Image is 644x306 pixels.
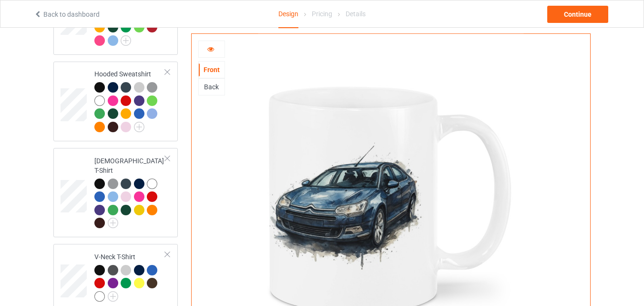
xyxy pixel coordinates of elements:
img: svg+xml;base64,PD94bWwgdmVyc2lvbj0iMS4wIiBlbmNvZGluZz0iVVRGLTgiPz4KPHN2ZyB3aWR0aD0iMjJweCIgaGVpZ2... [134,122,144,132]
div: Front [199,65,225,74]
a: Back to dashboard [34,11,100,18]
img: svg+xml;base64,PD94bWwgdmVyc2lvbj0iMS4wIiBlbmNvZGluZz0iVVRGLTgiPz4KPHN2ZyB3aWR0aD0iMjJweCIgaGVpZ2... [108,218,118,228]
div: Hooded Sweatshirt [94,69,165,131]
div: V-Neck T-Shirt [94,252,165,301]
div: [DEMOGRAPHIC_DATA] T-Shirt [53,148,178,237]
div: Pricing [312,0,332,27]
div: Continue [547,6,608,23]
div: [DEMOGRAPHIC_DATA] T-Shirt [94,156,165,228]
div: Back [199,82,225,92]
div: Design [278,0,298,28]
img: svg+xml;base64,PD94bWwgdmVyc2lvbj0iMS4wIiBlbmNvZGluZz0iVVRGLTgiPz4KPHN2ZyB3aWR0aD0iMjJweCIgaGVpZ2... [108,291,118,302]
div: Details [346,0,366,27]
img: svg+xml;base64,PD94bWwgdmVyc2lvbj0iMS4wIiBlbmNvZGluZz0iVVRGLTgiPz4KPHN2ZyB3aWR0aD0iMjJweCIgaGVpZ2... [121,35,131,46]
div: Hooded Sweatshirt [53,62,178,141]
